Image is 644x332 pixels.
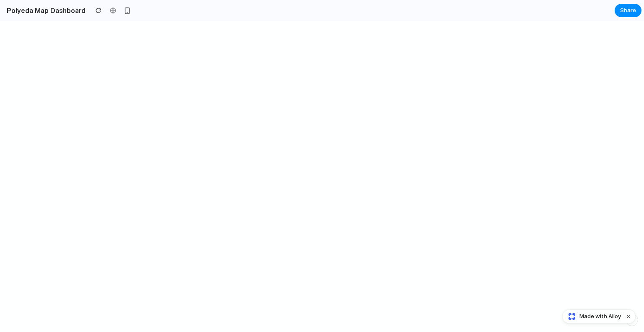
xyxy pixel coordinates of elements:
h2: Polyeda Map Dashboard [3,5,86,16]
button: Share [615,4,641,17]
a: Made with Alloy [563,312,622,321]
span: Share [620,6,636,15]
span: Made with Alloy [579,312,621,321]
button: Dismiss watermark [623,311,634,322]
